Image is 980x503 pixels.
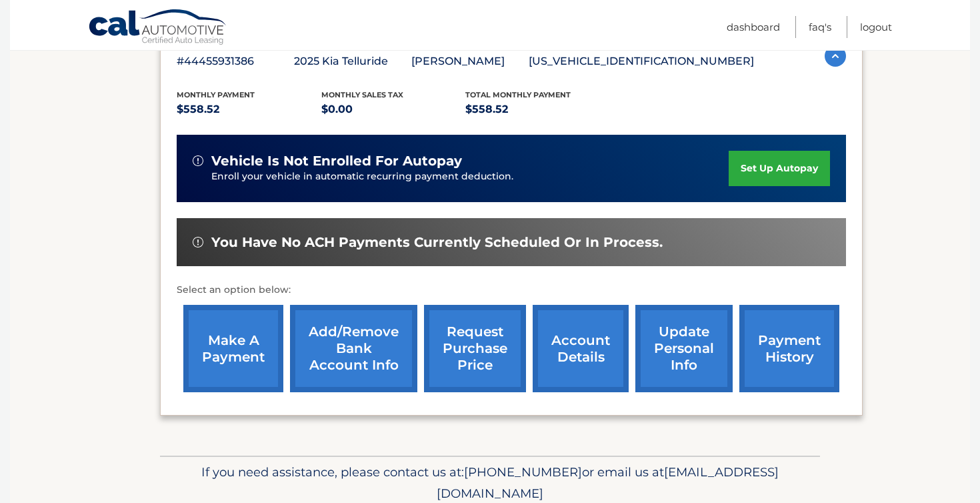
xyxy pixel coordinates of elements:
img: alert-white.svg [193,155,203,166]
p: [PERSON_NAME] [411,52,529,71]
a: Logout [860,16,892,38]
p: #44455931386 [177,52,294,71]
p: 2025 Kia Telluride [294,52,411,71]
a: Add/Remove bank account info [290,305,417,392]
img: accordion-active.svg [825,45,846,67]
span: Monthly sales Tax [321,90,403,99]
span: You have no ACH payments currently scheduled or in process. [211,234,663,251]
span: [EMAIL_ADDRESS][DOMAIN_NAME] [437,464,779,501]
a: Cal Automotive [88,9,228,47]
p: [US_VEHICLE_IDENTIFICATION_NUMBER] [529,52,754,71]
p: Enroll your vehicle in automatic recurring payment deduction. [211,169,729,184]
a: set up autopay [729,151,830,186]
a: make a payment [183,305,283,392]
span: Total Monthly Payment [465,90,571,99]
p: $558.52 [177,100,321,119]
a: request purchase price [424,305,526,392]
img: alert-white.svg [193,237,203,247]
span: [PHONE_NUMBER] [464,464,582,480]
a: Dashboard [727,16,780,38]
a: FAQ's [809,16,831,38]
a: account details [533,305,629,392]
span: Monthly Payment [177,90,255,99]
p: $0.00 [321,100,466,119]
p: $558.52 [465,100,610,119]
a: update personal info [635,305,733,392]
a: payment history [739,305,839,392]
span: vehicle is not enrolled for autopay [211,153,462,169]
p: Select an option below: [177,282,846,298]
